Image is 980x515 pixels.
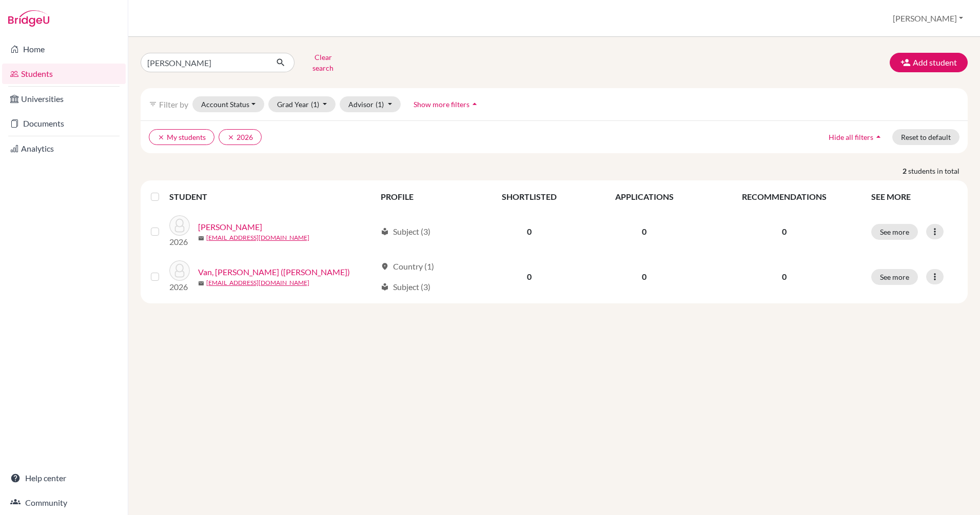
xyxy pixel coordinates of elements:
[820,129,892,145] button: Hide all filtersarrow_drop_up
[381,225,430,238] div: Subject (3)
[381,260,434,273] div: Country (1)
[585,209,703,254] td: 0
[703,184,865,209] th: RECOMMENDATIONS
[375,184,473,209] th: PROFILE
[149,100,157,108] i: filter_list
[381,281,430,293] div: Subject (3)
[890,53,968,72] button: Add student
[381,262,389,271] span: location_on
[865,184,964,209] th: SEE MORE
[192,96,264,112] button: Account Status
[149,129,214,145] button: clearMy students
[2,468,126,488] a: Help center
[888,9,968,28] button: [PERSON_NAME]
[219,129,262,145] button: clear2026
[158,134,165,141] i: clear
[206,233,309,242] a: [EMAIL_ADDRESS][DOMAIN_NAME]
[710,271,859,283] p: 0
[829,133,873,141] span: Hide all filters
[414,100,469,109] span: Show more filters
[469,99,480,109] i: arrow_drop_up
[311,100,319,109] span: (1)
[873,132,884,142] i: arrow_drop_up
[473,209,585,254] td: 0
[381,228,389,236] span: local_library
[2,492,126,513] a: Community
[376,100,384,109] span: (1)
[8,10,49,27] img: Bridge-U
[473,184,585,209] th: SHORTLISTED
[2,89,126,109] a: Universities
[169,236,190,248] p: 2026
[169,184,375,209] th: STUDENT
[141,53,268,72] input: Find student by name...
[871,269,918,285] button: See more
[206,278,309,287] a: [EMAIL_ADDRESS][DOMAIN_NAME]
[381,283,389,291] span: local_library
[2,113,126,134] a: Documents
[2,64,126,84] a: Students
[710,225,859,238] p: 0
[908,166,968,176] span: students in total
[405,96,488,112] button: Show more filtersarrow_drop_up
[198,280,204,286] span: mail
[295,49,351,76] button: Clear search
[903,166,908,176] strong: 2
[892,129,959,145] button: Reset to default
[473,254,585,299] td: 0
[340,96,401,112] button: Advisor(1)
[2,138,126,159] a: Analytics
[198,266,350,278] a: Van, [PERSON_NAME] ([PERSON_NAME])
[585,184,703,209] th: APPLICATIONS
[585,254,703,299] td: 0
[169,260,190,281] img: Van, Hao Nhien (Alex)
[227,134,234,141] i: clear
[268,96,336,112] button: Grad Year(1)
[198,235,204,241] span: mail
[159,99,188,109] span: Filter by
[169,281,190,293] p: 2026
[198,221,262,233] a: [PERSON_NAME]
[871,224,918,240] button: See more
[2,39,126,59] a: Home
[169,215,190,236] img: Chau, Alexander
